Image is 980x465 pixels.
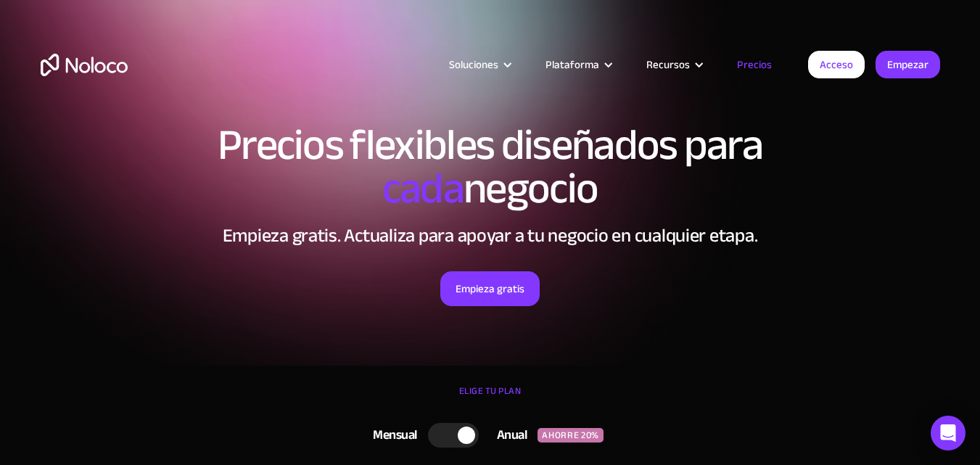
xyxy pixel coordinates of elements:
[628,55,719,74] div: Recursos
[887,54,928,75] font: Empezar
[431,55,527,74] div: Soluciones
[876,51,940,78] a: Empezar
[373,423,417,447] font: Mensual
[542,427,598,444] font: AHORRE 20%
[737,54,772,75] font: Precios
[497,423,527,447] font: Anual
[41,54,128,76] a: hogar
[931,416,965,450] div: Open Intercom Messenger
[218,104,762,186] font: Precios flexibles diseñados para
[527,55,628,74] div: Plataforma
[545,54,599,75] font: Plataforma
[223,218,758,253] font: Empieza gratis. Actualiza para apoyar a tu negocio en cualquier etapa.
[808,51,865,78] a: Acceso
[820,54,853,75] font: Acceso
[719,55,790,74] a: Precios
[459,382,522,400] font: ELIGE TU PLAN
[449,54,498,75] font: Soluciones
[646,54,690,75] font: Recursos
[382,148,464,229] font: cada
[456,279,524,299] font: Empieza gratis
[464,148,598,229] font: negocio
[440,271,540,306] a: Empieza gratis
